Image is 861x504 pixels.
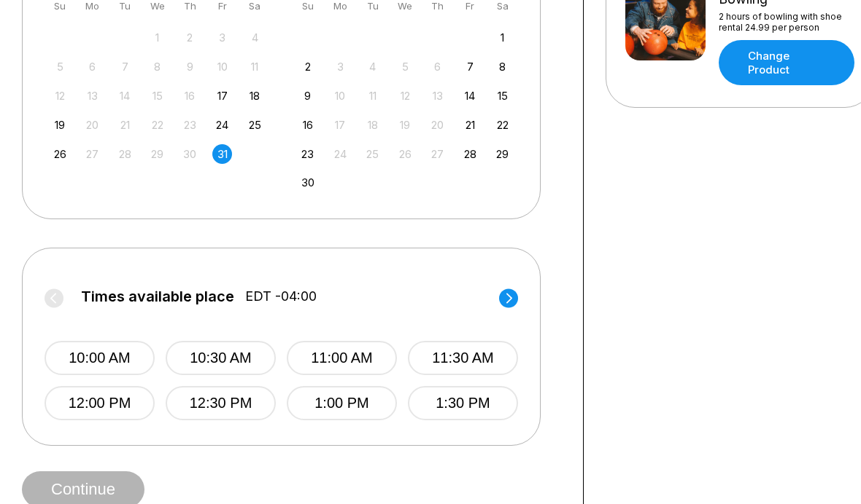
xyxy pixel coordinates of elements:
div: Not available Sunday, October 12th, 2025 [50,86,70,106]
div: Not available Monday, November 17th, 2025 [331,115,350,135]
div: Not available Sunday, October 5th, 2025 [50,57,70,76]
div: Not available Saturday, October 4th, 2025 [245,28,265,47]
div: Not available Thursday, November 6th, 2025 [428,57,447,76]
div: Not available Thursday, October 16th, 2025 [180,86,200,106]
div: Choose Sunday, November 9th, 2025 [298,86,317,106]
div: Not available Tuesday, November 25th, 2025 [363,144,382,164]
div: Not available Tuesday, October 21st, 2025 [115,115,135,135]
div: Not available Friday, October 3rd, 2025 [212,28,232,47]
div: Choose Friday, November 7th, 2025 [460,57,480,76]
div: Choose Friday, October 24th, 2025 [212,115,232,135]
a: Change Product [719,40,854,85]
div: Choose Sunday, November 23rd, 2025 [298,144,317,164]
div: Choose Friday, October 17th, 2025 [212,86,232,106]
div: Not available Thursday, October 30th, 2025 [180,144,200,164]
span: EDT -04:00 [245,288,317,304]
div: Not available Wednesday, October 8th, 2025 [147,57,167,76]
div: Choose Sunday, October 19th, 2025 [50,115,70,135]
div: Not available Wednesday, October 22nd, 2025 [147,115,167,135]
div: Not available Thursday, October 23rd, 2025 [180,115,200,135]
div: Choose Saturday, October 18th, 2025 [245,86,265,106]
div: Choose Saturday, November 15th, 2025 [493,86,512,106]
button: 12:30 PM [166,386,276,420]
span: Times available place [81,288,234,304]
div: Not available Wednesday, November 12th, 2025 [395,86,415,106]
div: Not available Tuesday, November 18th, 2025 [363,115,382,135]
div: Not available Thursday, November 27th, 2025 [428,144,447,164]
div: Choose Sunday, November 16th, 2025 [298,115,317,135]
div: Not available Tuesday, October 14th, 2025 [115,86,135,106]
div: Not available Monday, November 10th, 2025 [331,86,350,106]
div: Choose Saturday, November 1st, 2025 [493,28,512,47]
div: Not available Monday, November 3rd, 2025 [331,57,350,76]
div: Choose Sunday, October 26th, 2025 [50,144,70,164]
div: Not available Wednesday, November 26th, 2025 [395,144,415,164]
div: Not available Monday, November 24th, 2025 [331,144,350,164]
div: Choose Friday, November 14th, 2025 [460,86,480,106]
div: Not available Tuesday, October 28th, 2025 [115,144,135,164]
div: Not available Monday, October 20th, 2025 [82,115,102,135]
div: Choose Friday, October 31st, 2025 [212,144,232,164]
div: Not available Wednesday, November 19th, 2025 [395,115,415,135]
div: Choose Sunday, November 2nd, 2025 [298,57,317,76]
div: Not available Thursday, November 20th, 2025 [428,115,447,135]
button: 11:30 AM [408,341,518,375]
div: Not available Wednesday, November 5th, 2025 [395,57,415,76]
div: Not available Thursday, November 13th, 2025 [428,86,447,106]
div: Not available Monday, October 13th, 2025 [82,86,102,106]
div: Not available Tuesday, November 11th, 2025 [363,86,382,106]
div: Not available Thursday, October 9th, 2025 [180,57,200,76]
div: Not available Tuesday, October 7th, 2025 [115,57,135,76]
button: 1:30 PM [408,386,518,420]
div: Not available Friday, October 10th, 2025 [212,57,232,76]
div: Not available Saturday, October 11th, 2025 [245,57,265,76]
div: Choose Saturday, November 22nd, 2025 [493,115,512,135]
div: month 2025-10 [48,26,267,164]
div: Not available Tuesday, November 4th, 2025 [363,57,382,76]
div: Not available Thursday, October 2nd, 2025 [180,28,200,47]
button: 11:00 AM [287,341,397,375]
button: 1:00 PM [287,386,397,420]
div: Choose Saturday, October 25th, 2025 [245,115,265,135]
div: Not available Monday, October 6th, 2025 [82,57,102,76]
button: 10:30 AM [166,341,276,375]
div: Choose Friday, November 28th, 2025 [460,144,480,164]
div: 2 hours of bowling with shoe rental 24.99 per person [719,11,854,33]
div: Not available Wednesday, October 1st, 2025 [147,28,167,47]
button: 10:00 AM [45,341,155,375]
div: Not available Monday, October 27th, 2025 [82,144,102,164]
div: Not available Wednesday, October 15th, 2025 [147,86,167,106]
div: Choose Sunday, November 30th, 2025 [298,173,317,192]
div: Choose Saturday, November 8th, 2025 [493,57,512,76]
button: 12:00 PM [45,386,155,420]
div: month 2025-11 [296,26,515,193]
div: Not available Wednesday, October 29th, 2025 [147,144,167,164]
div: Choose Saturday, November 29th, 2025 [493,144,512,164]
div: Choose Friday, November 21st, 2025 [460,115,480,135]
